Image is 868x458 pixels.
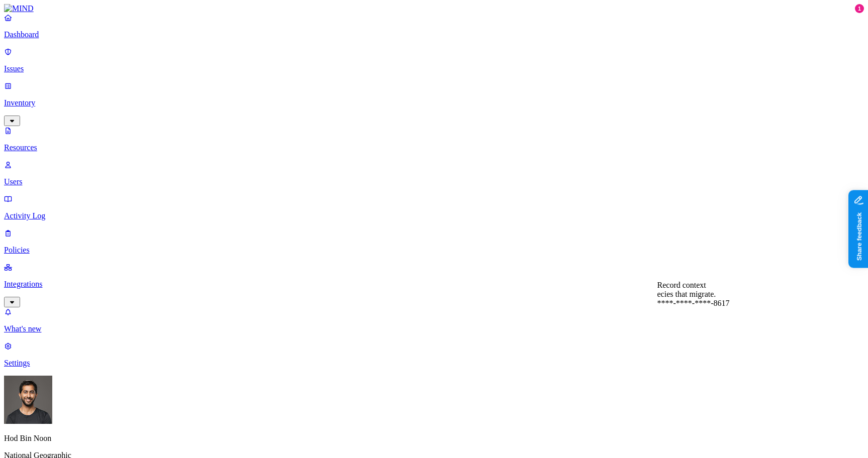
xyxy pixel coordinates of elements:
img: Hod Bin Noon [4,376,52,424]
p: Inventory [4,98,864,107]
div: Record context [657,281,730,290]
img: MIND [4,4,34,13]
p: Issues [4,64,864,73]
p: Hod Bin Noon [4,434,864,443]
p: Users [4,177,864,186]
p: Settings [4,359,864,368]
p: Integrations [4,280,864,289]
p: Dashboard [4,30,864,39]
p: Policies [4,246,864,255]
p: Resources [4,143,864,152]
p: What's new [4,324,864,333]
div: 1 [855,4,864,13]
p: Activity Log [4,211,864,220]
